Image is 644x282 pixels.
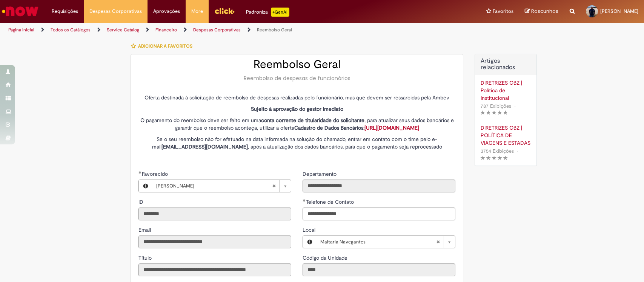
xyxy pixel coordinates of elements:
[155,27,177,33] a: Financeiro
[268,180,280,192] abbr: Limpar campo Favorecido
[139,180,152,192] button: Favorecido, Visualizar este registro Caio Batista Gomes Silva
[493,8,513,15] span: Favoritos
[303,254,349,261] span: Somente leitura - Código da Unidade
[364,124,419,131] a: [URL][DOMAIN_NAME]
[481,103,511,109] span: 787 Exibições
[257,27,292,33] a: Reembolso Geral
[89,8,142,15] span: Despesas Corporativas
[525,8,558,15] a: Rascunhos
[271,8,289,17] p: +GenAi
[138,263,291,276] input: Título
[51,27,91,33] a: Todos os Catálogos
[481,124,531,147] a: DIRETRIZES OBZ | POLÍTICA DE VIAGENS E ESTADAS
[1,4,40,19] img: ServiceNow
[303,254,349,262] label: Somente leitura - Código da Unidade
[261,117,364,124] strong: conta corrente de titularidade do solicitante
[303,180,455,192] input: Departamento
[131,38,197,54] button: Adicionar a Favoritos
[303,170,338,178] label: Somente leitura - Departamento
[8,27,34,33] a: Página inicial
[142,170,169,177] span: Necessários - Favorecido
[138,198,145,206] label: Somente leitura - ID
[246,8,289,17] div: Padroniza
[320,236,436,248] span: Maltaria Navegantes
[52,8,78,15] span: Requisições
[303,170,338,177] span: Somente leitura - Departamento
[191,8,203,15] span: More
[306,198,355,205] span: Telefone de Contato
[138,171,142,174] span: Obrigatório Preenchido
[303,226,317,233] span: Local
[138,208,291,220] input: ID
[6,23,424,37] ul: Trilhas de página
[193,27,241,33] a: Despesas Corporativas
[153,8,180,15] span: Aprovações
[138,254,153,261] span: Somente leitura - Título
[481,148,514,154] span: 3754 Exibições
[303,208,455,220] input: Telefone de Contato
[138,198,145,205] span: Somente leitura - ID
[303,236,317,248] button: Local, Visualizar este registro Maltaria Navegantes
[138,135,455,150] p: Se o seu reembolso não for efetuado na data informada na solução do chamado, entrar em contato co...
[481,58,531,71] h3: Artigos relacionados
[138,236,291,248] input: Email
[432,236,444,248] abbr: Limpar campo Local
[138,226,152,234] label: Somente leitura - Email
[214,5,235,17] img: click_logo_yellow_360x200.png
[515,146,520,156] span: •
[138,74,455,82] div: Reembolso de despesas de funcionários
[156,180,272,192] span: [PERSON_NAME]
[251,105,343,112] strong: Sujeito à aprovação do gestor imediato
[107,27,139,33] a: Service Catalog
[138,116,455,132] p: O pagamento do reembolso deve ser feito em uma , para atualizar seus dados bancários e garantir q...
[531,8,558,15] span: Rascunhos
[138,226,152,233] span: Somente leitura - Email
[138,94,455,101] p: Oferta destinada à solicitação de reembolso de despesas realizadas pelo funcionário, mas que deve...
[481,79,531,102] a: DIRETRIZES OBZ | Política de Institucional
[303,263,455,276] input: Código da Unidade
[600,8,638,14] span: [PERSON_NAME]
[138,58,455,71] h2: Reembolso Geral
[513,101,517,111] span: •
[161,143,248,150] strong: [EMAIL_ADDRESS][DOMAIN_NAME]
[303,199,306,202] span: Obrigatório Preenchido
[138,254,153,262] label: Somente leitura - Título
[317,236,455,248] a: Maltaria NavegantesLimpar campo Local
[294,124,419,131] strong: Cadastro de Dados Bancários:
[138,43,192,49] span: Adicionar a Favoritos
[152,180,291,192] a: [PERSON_NAME]Limpar campo Favorecido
